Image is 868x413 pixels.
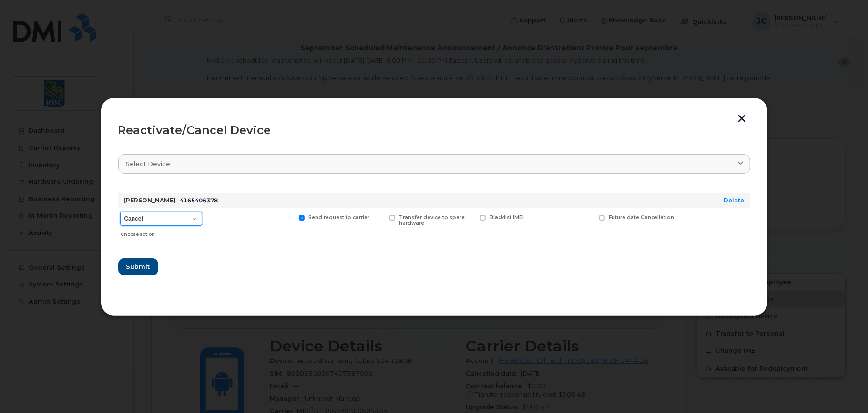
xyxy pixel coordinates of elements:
[126,262,150,271] span: Submit
[609,214,674,221] span: Future date Cancellation
[180,197,218,204] span: 4165406378
[724,197,745,204] a: Delete
[287,215,292,220] input: Send request to carrier
[588,215,592,220] input: Future date Cancellation
[399,214,465,227] span: Transfer device to spare hardware
[118,125,750,136] div: Reactivate/Cancel Device
[469,215,473,220] input: Blacklist IMEI
[126,159,171,169] span: Select device
[378,215,383,220] input: Transfer device to spare hardware
[121,227,202,238] div: Choose action
[490,214,524,221] span: Blacklist IMEI
[308,214,369,221] span: Send request to carrier
[118,154,750,174] a: Select device
[118,258,158,275] button: Submit
[124,197,176,204] strong: [PERSON_NAME]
